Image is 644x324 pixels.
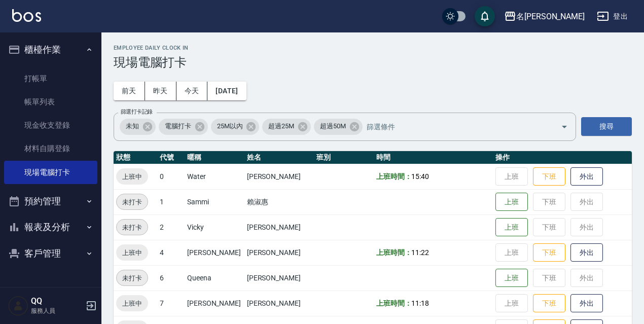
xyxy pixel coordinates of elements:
p: 服務人員 [31,306,83,315]
button: 下班 [533,167,565,186]
td: Sammi [185,189,244,214]
div: 名[PERSON_NAME] [516,10,585,23]
td: [PERSON_NAME] [244,214,314,240]
button: 下班 [533,243,565,262]
button: 搜尋 [581,117,632,136]
span: 25M以內 [211,121,249,131]
button: 上班 [495,193,528,211]
td: Vicky [185,214,244,240]
h5: QQ [31,296,83,306]
button: 名[PERSON_NAME] [500,6,589,27]
button: 外出 [570,294,603,313]
span: 未打卡 [117,273,148,283]
span: 11:22 [411,248,429,257]
span: 未知 [120,121,145,131]
div: 25M以內 [211,119,260,135]
td: 4 [157,240,185,265]
span: 上班中 [116,171,148,182]
td: 6 [157,265,185,291]
button: 下班 [533,294,565,313]
div: 未知 [120,119,156,135]
button: 登出 [593,7,632,26]
button: 今天 [176,82,208,100]
button: [DATE] [207,82,246,100]
td: [PERSON_NAME] [244,240,314,265]
span: 未打卡 [117,222,148,233]
button: 客戶管理 [4,240,97,267]
a: 打帳單 [4,67,97,90]
th: 代號 [157,151,185,164]
th: 姓名 [244,151,314,164]
td: Water [185,164,244,189]
td: 賴淑惠 [244,189,314,214]
label: 篩選打卡記錄 [121,108,153,116]
th: 班別 [314,151,374,164]
h3: 現場電腦打卡 [114,55,632,69]
h2: Employee Daily Clock In [114,45,632,51]
span: 上班中 [116,247,148,258]
th: 狀態 [114,151,157,164]
button: 報表及分析 [4,214,97,240]
td: 1 [157,189,185,214]
button: 昨天 [145,82,176,100]
input: 篩選條件 [364,118,543,135]
button: 預約管理 [4,188,97,214]
a: 帳單列表 [4,90,97,114]
button: save [475,6,495,26]
th: 操作 [493,151,632,164]
img: Person [8,296,28,316]
button: 上班 [495,269,528,287]
td: [PERSON_NAME] [244,164,314,189]
b: 上班時間： [376,248,412,257]
td: [PERSON_NAME] [244,265,314,291]
a: 現場電腦打卡 [4,161,97,184]
span: 11:18 [411,299,429,307]
button: 櫃檯作業 [4,37,97,63]
button: 上班 [495,218,528,237]
th: 暱稱 [185,151,244,164]
button: 外出 [570,243,603,262]
a: 材料自購登錄 [4,137,97,160]
span: 未打卡 [117,197,148,207]
img: Logo [12,9,41,22]
button: 前天 [114,82,145,100]
td: Queena [185,265,244,291]
td: [PERSON_NAME] [244,291,314,316]
div: 超過50M [314,119,363,135]
td: [PERSON_NAME] [185,291,244,316]
span: 超過50M [314,121,352,131]
button: 外出 [570,167,603,186]
span: 電腦打卡 [159,121,197,131]
td: [PERSON_NAME] [185,240,244,265]
div: 電腦打卡 [159,119,208,135]
td: 2 [157,214,185,240]
span: 上班中 [116,298,148,309]
span: 超過25M [262,121,300,131]
th: 時間 [374,151,493,164]
b: 上班時間： [376,172,412,181]
span: 15:40 [411,172,429,181]
button: Open [556,119,573,135]
b: 上班時間： [376,299,412,307]
td: 7 [157,291,185,316]
td: 0 [157,164,185,189]
a: 現金收支登錄 [4,114,97,137]
div: 超過25M [262,119,311,135]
